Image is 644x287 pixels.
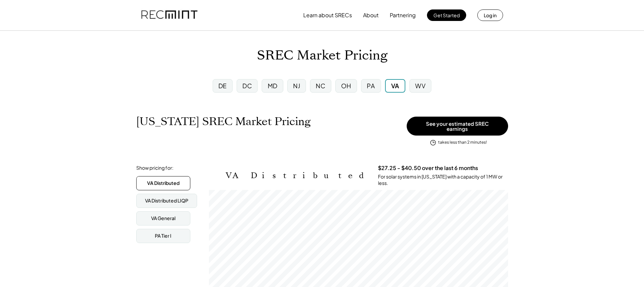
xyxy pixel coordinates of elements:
div: VA Distributed LIQP [145,197,188,204]
h1: [US_STATE] SREC Market Pricing [136,115,311,128]
div: WV [415,81,426,90]
div: VA Distributed [147,180,180,187]
button: Log in [477,9,503,21]
div: NJ [293,81,300,90]
div: PA [367,81,375,90]
div: DC [242,81,252,90]
button: Get Started [427,9,466,21]
h1: SREC Market Pricing [257,48,387,64]
h2: VA Distributed [226,171,368,181]
div: NC [316,81,325,90]
img: recmint-logotype%403x.png [141,4,197,27]
h3: $27.25 - $40.50 over the last 6 months [378,165,478,172]
div: MD [268,81,278,90]
div: takes less than 2 minutes! [438,140,487,145]
div: OH [341,81,351,90]
button: See your estimated SREC earnings [407,117,508,136]
button: Learn about SRECs [303,8,352,22]
div: Show pricing for: [136,165,173,171]
div: For solar systems in [US_STATE] with a capacity of 1 MW or less. [378,173,508,187]
button: About [363,8,379,22]
div: VA General [151,215,175,222]
button: Partnering [390,8,416,22]
div: DE [218,81,227,90]
div: PA Tier I [155,233,171,239]
div: VA [391,81,399,90]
